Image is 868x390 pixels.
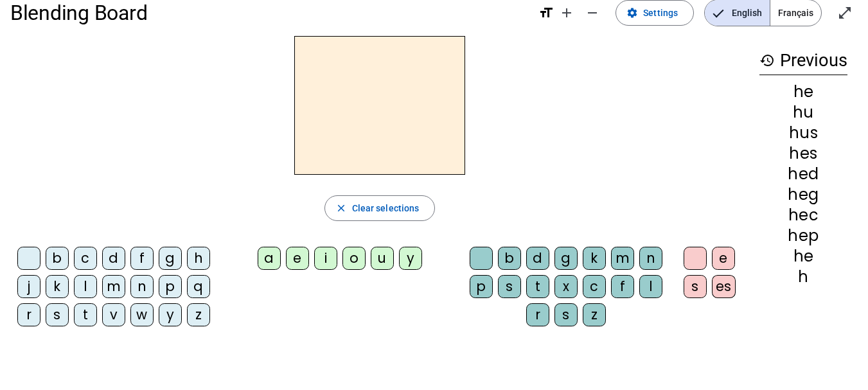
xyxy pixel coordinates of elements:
div: y [159,303,182,326]
div: u [371,247,394,270]
div: m [102,275,125,298]
div: n [639,247,662,270]
div: hu [759,105,847,120]
div: h [759,269,847,285]
div: z [583,303,606,326]
div: p [159,275,182,298]
div: t [74,303,97,326]
div: a [258,247,281,270]
mat-icon: open_in_full [837,5,853,21]
button: Clear selections [324,195,436,221]
div: i [314,247,337,270]
div: f [611,275,634,298]
div: g [554,247,578,270]
div: heg [759,187,847,202]
div: p [470,275,493,298]
h3: Previous [759,46,847,75]
div: hec [759,208,847,223]
div: s [554,303,578,326]
div: y [399,247,422,270]
div: n [130,275,154,298]
div: b [46,247,69,270]
div: q [187,275,210,298]
div: m [611,247,634,270]
mat-icon: close [335,202,347,214]
div: t [526,275,549,298]
div: r [17,303,40,326]
div: l [639,275,662,298]
div: hes [759,146,847,161]
div: g [159,247,182,270]
div: o [342,247,366,270]
div: l [74,275,97,298]
div: d [526,247,549,270]
mat-icon: settings [626,7,638,19]
div: es [712,275,736,298]
div: he [759,249,847,264]
div: j [17,275,40,298]
div: e [286,247,309,270]
mat-icon: remove [585,5,600,21]
div: s [46,303,69,326]
mat-icon: history [759,53,775,68]
div: k [583,247,606,270]
div: b [498,247,521,270]
div: hus [759,125,847,141]
mat-icon: add [559,5,574,21]
div: s [684,275,707,298]
span: Settings [643,5,678,21]
div: x [554,275,578,298]
div: k [46,275,69,298]
mat-icon: format_size [538,5,554,21]
div: h [187,247,210,270]
div: e [712,247,735,270]
div: he [759,84,847,100]
span: Clear selections [352,200,420,216]
div: c [583,275,606,298]
div: d [102,247,125,270]
div: c [74,247,97,270]
div: s [498,275,521,298]
div: v [102,303,125,326]
div: r [526,303,549,326]
div: hep [759,228,847,244]
div: z [187,303,210,326]
div: f [130,247,154,270]
div: w [130,303,154,326]
div: hed [759,166,847,182]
